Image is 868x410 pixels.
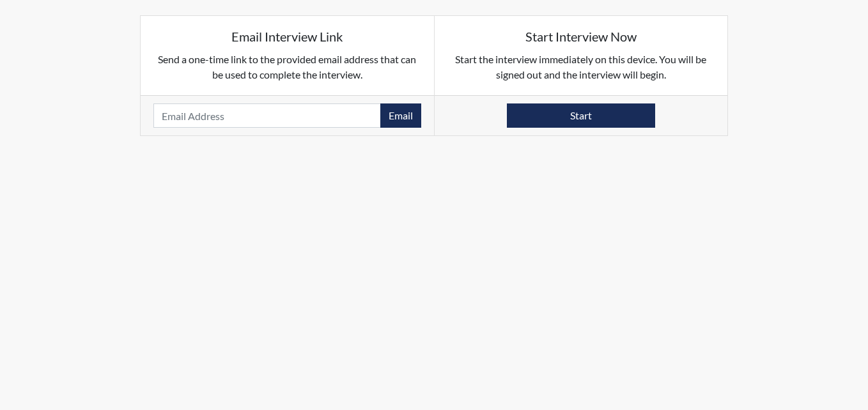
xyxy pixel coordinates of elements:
[507,103,655,128] button: Start
[153,29,421,44] h5: Email Interview Link
[153,103,381,128] input: Email Address
[380,103,421,128] button: Email
[447,52,715,82] p: Start the interview immediately on this device. You will be signed out and the interview will begin.
[153,52,421,82] p: Send a one-time link to the provided email address that can be used to complete the interview.
[447,29,715,44] h5: Start Interview Now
